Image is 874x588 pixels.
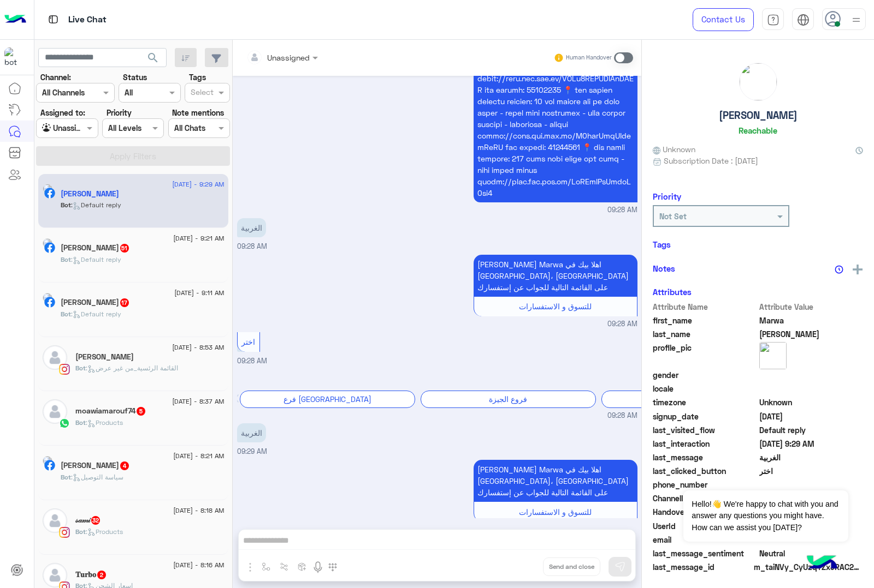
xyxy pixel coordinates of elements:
[739,125,777,135] h6: Reachable
[241,337,255,346] span: اختر
[91,516,100,525] span: 32
[173,560,224,570] span: [DATE] - 8:16 AM
[759,369,864,381] span: null
[43,345,67,370] img: defaultAdmin.png
[519,302,592,311] span: للتسوق و الاستفسارات
[759,548,864,559] span: 0
[68,13,107,27] p: Live Chat
[71,473,123,481] span: : سياسة التوصيل
[189,71,206,83] label: Tags
[59,364,70,375] img: Instagram
[759,315,864,326] span: Marwa
[43,238,52,248] img: picture
[44,188,55,199] img: Facebook
[61,243,130,253] h5: Hazem Mohammed
[853,265,863,274] img: add
[137,407,145,416] span: 5
[123,71,147,83] label: Status
[43,456,52,466] img: picture
[759,424,864,436] span: Default reply
[653,438,757,449] span: last_interaction
[237,423,266,442] p: 16/9/2025, 9:29 AM
[740,63,777,100] img: picture
[120,298,129,307] span: 17
[759,411,864,422] span: 2025-09-16T06:27:53.584Z
[653,493,757,504] span: ChannelId
[61,473,71,481] span: Bot
[4,47,24,67] img: 713415422032625
[653,263,675,273] h6: Notes
[653,383,757,394] span: locale
[759,328,864,340] span: Ahmed
[653,548,757,559] span: last_message_sentiment
[189,86,214,100] div: Select
[107,107,132,118] label: Priority
[607,205,637,215] span: 09:28 AM
[97,571,106,579] span: 2
[86,418,123,427] span: : Products
[759,438,864,449] span: 2025-09-16T06:29:07.445Z
[759,452,864,463] span: الغربية
[474,255,637,297] p: 16/9/2025, 9:28 AM
[4,8,26,31] img: Logo
[75,406,146,416] h5: moawiamarouf74
[40,71,71,83] label: Channel:
[75,570,107,579] h5: 𝐓𝐮𝐫𝐛𝐨
[237,447,267,455] span: 09:29 AM
[71,255,121,263] span: : Default reply
[40,107,85,118] label: Assigned to:
[86,527,123,536] span: : Products
[43,563,67,587] img: defaultAdmin.png
[59,527,70,538] img: Instagram
[172,179,224,189] span: [DATE] - 9:29 AM
[237,357,267,365] span: 09:28 AM
[59,418,70,429] img: WhatsApp
[653,424,757,436] span: last_visited_flow
[172,397,224,406] span: [DATE] - 8:37 AM
[140,48,167,71] button: search
[120,244,129,253] span: 51
[653,506,757,518] span: HandoverOn
[835,265,843,274] img: notes
[601,391,777,407] div: فروع اسكندرية
[653,301,757,313] span: Attribute Name
[653,411,757,422] span: signup_date
[61,461,130,470] h5: عبده عبود
[566,53,612,62] small: Human Handover
[120,461,129,470] span: 4
[803,544,841,583] img: hulul-logo.png
[61,201,71,209] span: Bot
[653,534,757,545] span: email
[75,515,101,525] h5: 𝓈𝒶𝓂𝒾
[543,557,600,576] button: Send and close
[849,13,863,27] img: profile
[607,411,637,421] span: 09:28 AM
[664,155,758,166] span: Subscription Date : [DATE]
[653,452,757,463] span: last_message
[719,109,798,122] h5: [PERSON_NAME]
[653,191,681,201] h6: Priority
[237,218,266,237] p: 16/9/2025, 9:28 AM
[754,561,863,573] span: m_taiNVy_CyUzqTZxJRAC2nlbyulMIuoumJsS1rRZHhzktfjBhkWoh2VL35vPjVSPaPoJO1IfgkdfKtwGOne5qrA
[71,201,121,209] span: : Default reply
[43,184,52,194] img: picture
[61,255,71,263] span: Bot
[653,397,757,408] span: timezone
[653,239,863,249] h6: Tags
[43,399,67,424] img: defaultAdmin.png
[36,146,230,166] button: Apply Filters
[172,107,224,118] label: Note mentions
[61,310,71,318] span: Bot
[653,287,692,297] h6: Attributes
[61,189,119,199] h5: Marwa Ahmed
[607,319,637,329] span: 09:28 AM
[653,342,757,367] span: profile_pic
[237,242,267,250] span: 09:28 AM
[146,51,160,64] span: search
[71,310,121,318] span: : Default reply
[653,143,695,155] span: Unknown
[173,506,224,515] span: [DATE] - 8:18 AM
[653,328,757,340] span: last_name
[759,397,864,408] span: Unknown
[759,301,864,313] span: Attribute Value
